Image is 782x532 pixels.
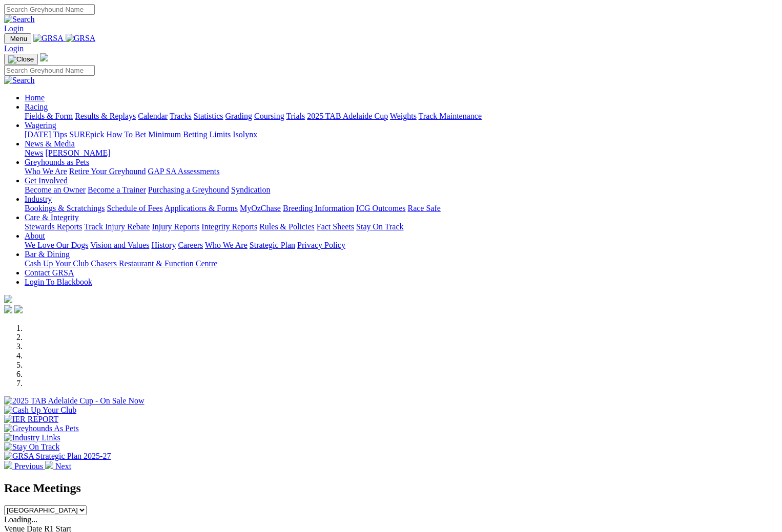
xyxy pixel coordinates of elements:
a: MyOzChase [240,204,281,212]
img: Search [4,15,35,24]
a: Chasers Restaurant & Function Centre [91,259,217,268]
div: Care & Integrity [25,222,778,231]
a: Weights [390,112,417,120]
a: About [25,231,45,240]
a: Bookings & Scratchings [25,204,105,212]
img: logo-grsa-white.png [4,295,12,303]
img: Greyhounds As Pets [4,424,79,433]
button: Toggle navigation [4,33,31,44]
a: Stay On Track [356,222,403,231]
div: About [25,241,778,250]
img: GRSA [33,34,64,43]
img: GRSA Strategic Plan 2025-27 [4,452,111,461]
a: Stewards Reports [25,222,82,231]
a: Trials [286,112,305,120]
a: Previous [4,462,45,471]
a: History [151,241,176,249]
a: Who We Are [25,167,67,176]
a: Track Maintenance [419,112,482,120]
a: Racing [25,102,48,111]
a: News & Media [25,139,75,148]
a: Syndication [231,185,270,194]
a: Become an Owner [25,185,86,194]
a: Fact Sheets [317,222,354,231]
a: We Love Our Dogs [25,241,88,249]
div: Bar & Dining [25,259,778,268]
a: Statistics [194,112,223,120]
a: Careers [178,241,203,249]
a: Integrity Reports [201,222,257,231]
a: Retire Your Greyhound [69,167,146,176]
a: Login [4,44,24,53]
a: Injury Reports [152,222,199,231]
img: chevron-right-pager-white.svg [45,461,53,469]
a: Become a Trainer [88,185,146,194]
a: Schedule of Fees [107,204,162,212]
a: Care & Integrity [25,213,79,222]
img: Cash Up Your Club [4,406,76,415]
a: Race Safe [407,204,440,212]
img: chevron-left-pager-white.svg [4,461,12,469]
a: Purchasing a Greyhound [148,185,229,194]
a: Breeding Information [283,204,354,212]
a: Rules & Policies [259,222,315,231]
div: Greyhounds as Pets [25,167,778,176]
a: Bar & Dining [25,250,70,259]
a: SUREpick [69,130,104,139]
input: Search [4,4,95,15]
a: News [25,148,43,157]
a: Grading [225,112,252,120]
a: Track Injury Rebate [84,222,150,231]
span: Loading... [4,515,37,524]
a: Calendar [138,112,168,120]
a: Greyhounds as Pets [25,158,89,166]
a: [PERSON_NAME] [45,148,110,157]
a: Home [25,93,45,102]
a: Login To Blackbook [25,278,92,286]
a: Get Involved [25,176,68,185]
a: Isolynx [233,130,257,139]
div: Industry [25,204,778,213]
a: 2025 TAB Adelaide Cup [307,112,388,120]
img: facebook.svg [4,305,12,313]
img: GRSA [66,34,96,43]
a: Strategic Plan [250,241,295,249]
a: Industry [25,195,52,203]
div: News & Media [25,148,778,158]
a: How To Bet [107,130,147,139]
a: Applications & Forms [164,204,238,212]
a: ICG Outcomes [356,204,405,212]
a: Login [4,24,24,33]
a: GAP SA Assessments [148,167,220,176]
span: Menu [10,35,27,42]
a: Vision and Values [90,241,149,249]
div: Get Involved [25,185,778,195]
a: Fields & Form [25,112,73,120]
img: Stay On Track [4,442,59,452]
img: Search [4,76,35,85]
h2: Race Meetings [4,481,778,495]
a: Privacy Policy [297,241,345,249]
a: Tracks [170,112,192,120]
button: Toggle navigation [4,54,38,65]
input: Search [4,65,95,76]
img: logo-grsa-white.png [40,53,48,61]
a: Cash Up Your Club [25,259,89,268]
span: Next [55,462,71,471]
div: Racing [25,112,778,121]
span: Previous [14,462,43,471]
img: 2025 TAB Adelaide Cup - On Sale Now [4,396,145,406]
img: Industry Links [4,433,60,442]
a: [DATE] Tips [25,130,67,139]
a: Coursing [254,112,284,120]
a: Minimum Betting Limits [148,130,231,139]
a: Wagering [25,121,56,130]
img: Close [8,55,34,63]
div: Wagering [25,130,778,139]
img: twitter.svg [14,305,23,313]
a: Results & Replays [75,112,136,120]
a: Contact GRSA [25,268,74,277]
img: IER REPORT [4,415,58,424]
a: Next [45,462,71,471]
a: Who We Are [205,241,248,249]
